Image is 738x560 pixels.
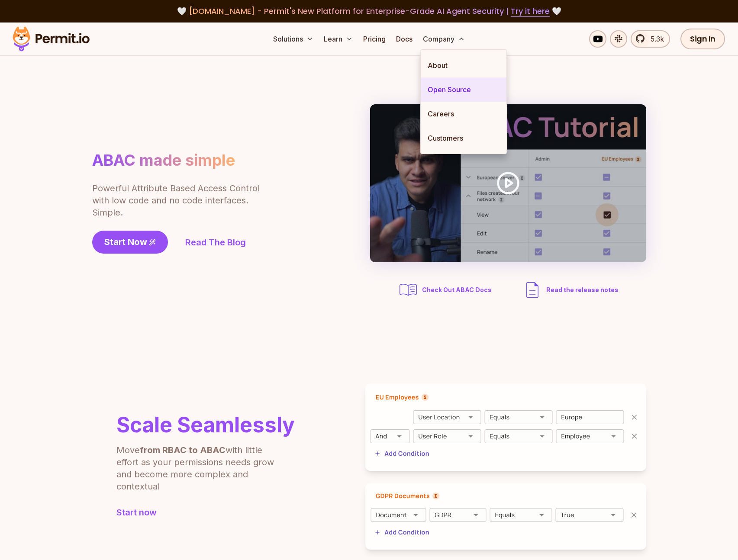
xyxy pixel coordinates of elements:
a: Pricing [360,30,389,48]
h1: ABAC made simple [92,151,235,170]
a: Careers [421,102,506,126]
span: [DOMAIN_NAME] - Permit's New Platform for Enterprise-Grade AI Agent Security | [189,6,550,16]
span: Start Now [104,236,147,248]
p: Powerful Attribute Based Access Control with low code and no code interfaces. Simple. [92,182,261,219]
p: Move with little effort as your permissions needs grow and become more complex and contextual [116,444,285,492]
a: Open Source [421,77,506,102]
a: Read the release notes [522,280,619,300]
a: 5.3k [631,30,670,48]
a: Start now [116,506,295,518]
span: 5.3k [645,34,664,44]
h2: Scale Seamlessly [116,415,295,435]
button: Company [419,30,468,48]
button: Solutions [270,30,317,48]
img: description [522,280,543,300]
a: Check Out ABAC Docs [398,280,494,300]
img: abac docs [398,280,419,300]
a: Docs [393,30,416,48]
a: Try it here [511,6,550,17]
a: About [421,53,506,77]
span: Check Out ABAC Docs [422,286,492,294]
span: Read the release notes [546,286,619,294]
b: from RBAC to ABAC [140,445,226,455]
a: Start Now [92,231,168,254]
button: Learn [320,30,356,48]
a: Read The Blog [185,236,246,248]
img: Permit logo [9,24,93,54]
a: Sign In [680,29,725,49]
a: Customers [421,126,506,150]
div: 🤍 🤍 [21,5,717,17]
